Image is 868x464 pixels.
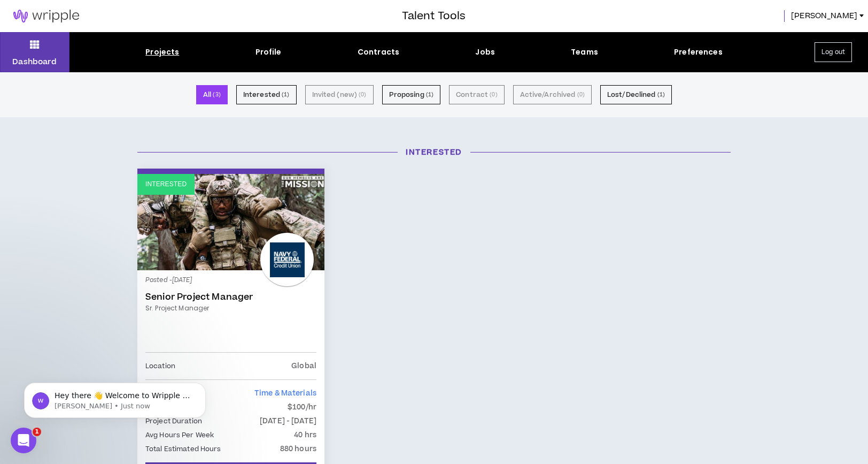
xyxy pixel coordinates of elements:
[145,429,214,441] p: Avg Hours Per Week
[600,85,672,104] button: Lost/Declined (1)
[282,90,289,100] small: ( 1 )
[815,42,852,62] button: Log out
[196,85,228,104] button: All (3)
[359,90,366,100] small: ( 0 )
[129,147,739,158] h3: Interested
[571,47,598,58] div: Teams
[254,388,316,399] span: Time & Materials
[145,276,316,285] p: Posted - [DATE]
[137,174,324,270] a: Interested
[145,292,316,302] a: Senior Project Manager
[577,90,585,100] small: ( 0 )
[358,47,399,58] div: Contracts
[382,85,441,104] button: Proposing (1)
[280,443,316,455] p: 880 hours
[294,429,316,441] p: 40 hrs
[236,85,297,104] button: Interested (1)
[791,10,857,22] span: [PERSON_NAME]
[33,428,41,436] span: 1
[657,90,665,100] small: ( 1 )
[490,90,497,100] small: ( 0 )
[305,85,374,104] button: Invited (new) (0)
[513,85,592,104] button: Active/Archived (0)
[288,401,316,413] p: $100/hr
[402,8,466,24] h3: Talent Tools
[11,428,36,453] iframe: Intercom live chat
[475,47,495,58] div: Jobs
[426,90,433,100] small: ( 1 )
[674,47,723,58] div: Preferences
[260,415,316,427] p: [DATE] - [DATE]
[291,360,316,372] p: Global
[255,47,282,58] div: Profile
[145,443,221,455] p: Total Estimated Hours
[213,90,220,100] small: ( 3 )
[12,56,57,67] p: Dashboard
[145,179,187,189] p: Interested
[145,303,316,313] a: Sr. Project Manager
[449,85,504,104] button: Contract (0)
[8,360,222,435] iframe: Intercom notifications message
